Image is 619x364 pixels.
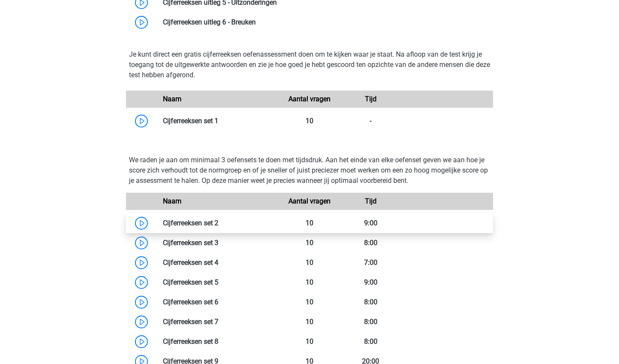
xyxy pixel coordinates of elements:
div: Cijferreeksen set 8 [156,337,279,347]
div: Cijferreeksen set 5 [156,277,279,288]
div: Cijferreeksen set 6 [156,297,279,307]
div: Aantal vragen [279,196,340,206]
p: We raden je aan om minimaal 3 oefensets te doen met tijdsdruk. Aan het einde van elke oefenset ge... [129,155,490,186]
div: Tijd [340,196,401,206]
div: Cijferreeksen set 1 [156,116,279,126]
div: Aantal vragen [279,94,340,104]
div: Cijferreeksen set 2 [156,218,279,228]
div: Cijferreeksen set 7 [156,317,279,327]
div: Naam [156,94,279,104]
div: Naam [156,196,279,206]
div: Tijd [340,94,401,104]
div: Cijferreeksen uitleg 6 - Breuken [156,17,493,27]
p: Je kunt direct een gratis cijferreeksen oefenassessment doen om te kijken waar je staat. Na afloo... [129,49,490,80]
div: Cijferreeksen set 3 [156,238,279,248]
div: Cijferreeksen set 4 [156,258,279,268]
